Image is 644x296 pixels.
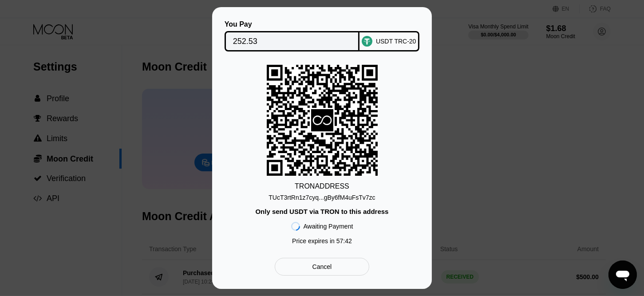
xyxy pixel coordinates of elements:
[225,20,360,28] div: You Pay
[295,182,349,190] div: TRON ADDRESS
[275,258,369,276] div: Cancel
[312,263,332,271] div: Cancel
[376,38,416,45] div: USDT TRC-20
[292,237,352,245] div: Price expires in
[269,190,375,201] div: TUcT3rtRn1z7cyq...gBy6fM4uFsTv7zc
[225,20,419,51] div: You PayUSDT TRC-20
[608,260,637,289] iframe: Mesajlaşma penceresini başlatma düğmesi
[336,237,352,245] span: 57 : 42
[255,208,388,215] div: Only send USDT via TRON to this address
[304,223,353,230] div: Awaiting Payment
[269,194,375,201] div: TUcT3rtRn1z7cyq...gBy6fM4uFsTv7zc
